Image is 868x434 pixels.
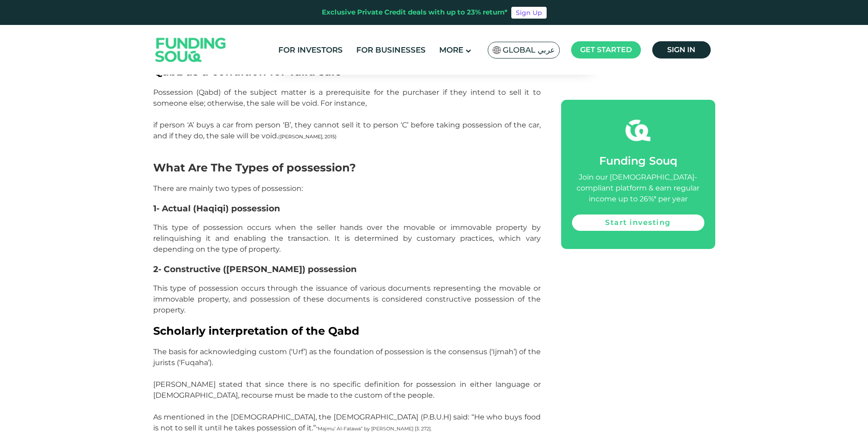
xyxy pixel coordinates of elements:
div: Join our [DEMOGRAPHIC_DATA]-compliant platform & earn regular income up to 26%* per year [572,172,704,205]
span: Scholarly interpretation of the Qabd [153,324,359,337]
div: Exclusive Private Credit deals with up to 23% return* [322,7,508,18]
a: Sign Up [511,7,547,19]
span: What Are The Types of possession? [153,161,356,174]
a: Sign in [652,41,711,59]
span: [PERSON_NAME], 2015) [280,134,337,140]
span: 2- Constructive ([PERSON_NAME]) possession [153,264,357,274]
span: This type of possession occurs when the seller hands over the movable or immovable property by re... [153,223,541,254]
img: fsicon [626,118,650,143]
span: There are mainly two types of possession: [153,184,303,193]
span: 1- Actual (Haqiqi) possession [153,203,280,214]
span: Possession (Qabd) of the subject matter is a prerequisite for the purchaser if they intend to sel... [153,88,541,140]
span: Global عربي [503,45,555,55]
a: Start investing [572,215,704,231]
img: Logo [146,27,235,73]
a: For Businesses [354,43,428,58]
span: Qabz as a condition for valid sale [153,65,341,78]
a: For Investors [276,43,345,58]
span: “Majmu’ Al-Fatawa” by [PERSON_NAME] [3: 272]. [316,426,432,432]
img: SA Flag [493,46,501,54]
span: This type of possession occurs through the issuance of various documents representing the movable... [153,284,541,314]
span: Funding Souq [599,154,677,167]
span: Sign in [667,45,695,54]
span: ( [278,134,280,140]
span: More [439,45,463,54]
span: Get started [580,45,632,54]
